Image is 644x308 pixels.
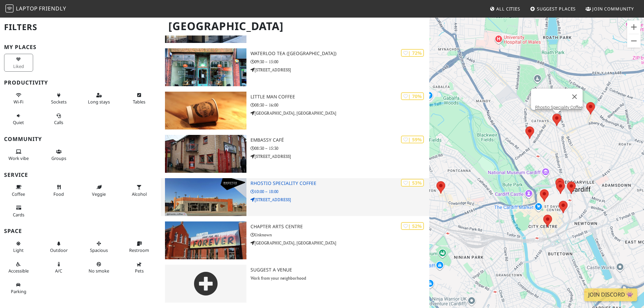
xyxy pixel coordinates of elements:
p: 10:00 – 18:00 [251,188,429,195]
p: [GEOGRAPHIC_DATA], [GEOGRAPHIC_DATA] [251,110,429,116]
span: Credit cards [13,212,24,218]
button: Alcohol [125,182,154,199]
a: Join Discord 👾 [584,288,637,301]
img: Little Man Coffee [165,92,246,129]
a: All Cities [487,3,523,15]
span: Outdoor area [50,247,68,253]
a: Chapter Arts Centre | 52% Chapter Arts Centre Unknown [GEOGRAPHIC_DATA], [GEOGRAPHIC_DATA] [161,221,429,259]
span: Spacious [90,247,108,253]
p: Work from your neighborhood [251,275,429,281]
p: [GEOGRAPHIC_DATA], [GEOGRAPHIC_DATA] [251,240,429,246]
h3: Service [4,172,157,178]
h3: Waterloo Tea ([GEOGRAPHIC_DATA]) [251,51,429,56]
a: Rhostio Speciality Coffee [535,105,582,110]
button: Tables [125,90,154,108]
span: Coffee [12,191,25,197]
span: Work-friendly tables [133,99,145,105]
span: Accessible [8,268,29,274]
div: | 72% [401,49,424,57]
h3: Suggest a Venue [251,267,429,273]
span: Restroom [129,247,149,253]
a: Little Man Coffee | 70% Little Man Coffee 08:30 – 16:00 [GEOGRAPHIC_DATA], [GEOGRAPHIC_DATA] [161,92,429,129]
p: 09:30 – 15:00 [251,58,429,65]
span: Stable Wi-Fi [14,99,23,105]
span: Join Community [592,6,634,12]
button: Sockets [44,90,73,108]
button: Parking [4,279,33,297]
h3: Embassy Café [251,137,429,143]
span: Parking [11,288,26,294]
p: [STREET_ADDRESS] [251,153,429,160]
button: Groups [44,146,73,164]
a: Suggest a Venue Work from your neighborhood [161,265,429,303]
span: Pet friendly [135,268,144,274]
div: | 59% [401,136,424,143]
button: Food [44,182,73,199]
span: Food [53,191,64,197]
span: Air conditioned [55,268,62,274]
span: Laptop [16,5,38,12]
h3: Space [4,228,157,234]
img: Waterloo Tea (Wellfield Road) [165,48,246,86]
h2: Filters [4,17,157,38]
span: Suggest Places [537,6,576,12]
button: Cards [4,202,33,220]
div: | 53% [401,179,424,187]
button: Accessible [4,259,33,277]
a: Embassy Café | 59% Embassy Café 08:30 – 15:30 [STREET_ADDRESS] [161,135,429,173]
h3: Community [4,136,157,142]
p: [STREET_ADDRESS] [251,196,429,203]
img: Chapter Arts Centre [165,221,246,259]
button: Coffee [4,182,33,199]
button: Work vibe [4,146,33,164]
span: Quiet [13,119,24,125]
span: Group tables [51,155,66,161]
span: Friendly [39,5,66,12]
span: Natural light [13,247,24,253]
button: Light [4,238,33,256]
button: Spacious [85,238,114,256]
p: Unknown [251,232,429,238]
div: | 52% [401,222,424,230]
span: Video/audio calls [54,119,63,125]
button: No smoke [85,259,114,277]
img: Rhostio Speciality Coffee [165,178,246,216]
h3: Rhostio Speciality Coffee [251,181,429,186]
button: Long stays [85,90,114,108]
span: Smoke free [89,268,109,274]
img: LaptopFriendly [5,4,14,13]
button: Wi-Fi [4,90,33,108]
button: Quiet [4,110,33,128]
button: A/C [44,259,73,277]
a: Join Community [583,3,637,15]
button: Pets [125,259,154,277]
div: | 70% [401,92,424,100]
p: 08:30 – 16:00 [251,102,429,108]
img: Embassy Café [165,135,246,173]
span: Veggie [92,191,106,197]
button: Zoom in [627,20,641,34]
span: Power sockets [51,99,67,105]
button: Veggie [85,182,114,199]
a: Rhostio Speciality Coffee | 53% Rhostio Speciality Coffee 10:00 – 18:00 [STREET_ADDRESS] [161,178,429,216]
button: Outdoor [44,238,73,256]
h3: Little Man Coffee [251,94,429,100]
button: Restroom [125,238,154,256]
p: 08:30 – 15:30 [251,145,429,151]
a: Waterloo Tea (Wellfield Road) | 72% Waterloo Tea ([GEOGRAPHIC_DATA]) 09:30 – 15:00 [STREET_ADDRESS] [161,48,429,86]
h3: Chapter Arts Centre [251,224,429,230]
span: People working [8,155,29,161]
span: Alcohol [132,191,147,197]
img: gray-place-d2bdb4477600e061c01bd816cc0f2ef0cfcb1ca9e3ad78868dd16fb2af073a21.png [165,265,246,303]
span: Long stays [88,99,110,105]
p: [STREET_ADDRESS] [251,67,429,73]
h3: My Places [4,44,157,50]
a: Suggest Places [527,3,579,15]
a: LaptopFriendly LaptopFriendly [5,3,66,15]
button: Zoom out [627,34,641,48]
button: Calls [44,110,73,128]
button: Close [566,89,582,105]
span: All Cities [496,6,520,12]
h1: [GEOGRAPHIC_DATA] [163,17,428,35]
h3: Productivity [4,79,157,86]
